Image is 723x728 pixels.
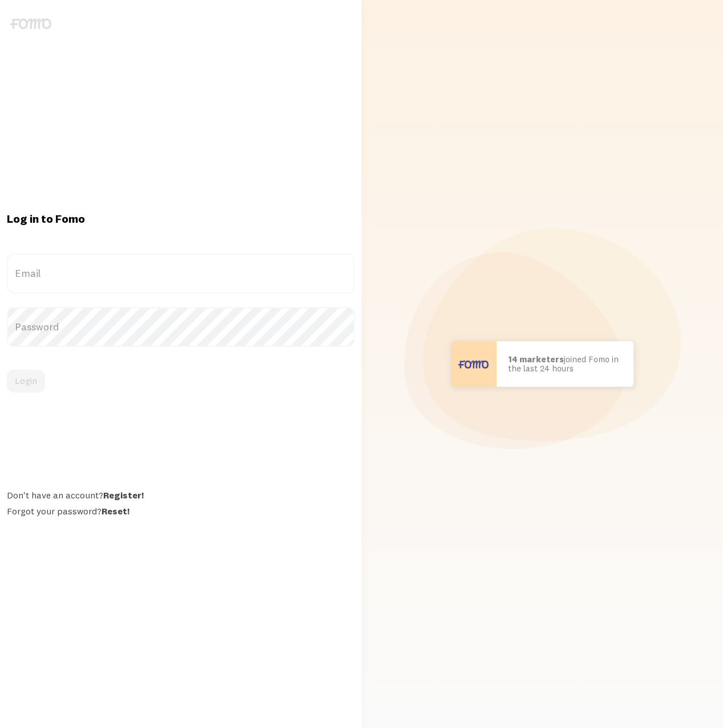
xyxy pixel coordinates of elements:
[451,341,497,387] img: User avatar
[7,307,355,347] label: Password
[508,354,564,365] b: 14 marketers
[10,18,51,29] img: fomo-logo-gray-b99e0e8ada9f9040e2984d0d95b3b12da0074ffd48d1e5cb62ac37fc77b0b268.svg
[7,505,355,517] div: Forgot your password?
[508,355,622,374] p: joined Fomo in the last 24 hours
[7,211,355,226] h1: Log in to Fomo
[7,489,355,501] div: Don't have an account?
[103,489,144,501] a: Register!
[101,505,129,517] a: Reset!
[7,253,355,293] label: Email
